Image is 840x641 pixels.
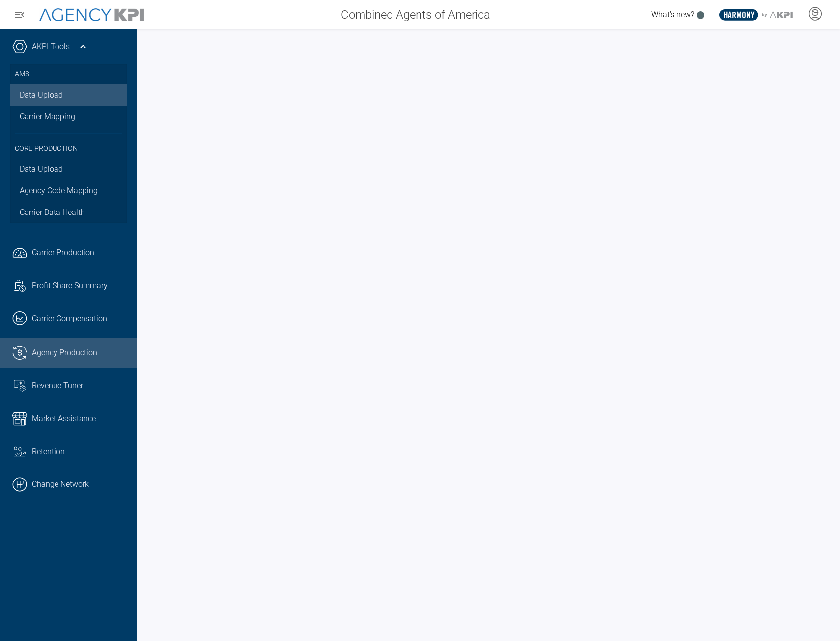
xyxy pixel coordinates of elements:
[32,41,70,53] a: AKPI Tools
[32,280,108,292] span: Profit Share Summary
[15,133,122,159] h3: Core Production
[10,180,127,202] a: Agency Code Mapping
[341,6,490,24] span: Combined Agents of America
[32,446,127,457] div: Retention
[32,247,94,259] span: Carrier Production
[32,380,83,392] span: Revenue Tuner
[10,159,127,180] a: Data Upload
[32,347,97,359] span: Agency Production
[20,207,85,218] span: Carrier Data Health
[39,8,144,22] img: AgencyKPI
[32,413,96,425] span: Market Assistance
[651,10,694,19] span: What's new?
[32,313,107,324] span: Carrier Compensation
[10,202,127,223] a: Carrier Data Health
[10,84,127,106] a: Data Upload
[15,64,122,84] h3: AMS
[10,106,127,128] a: Carrier Mapping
